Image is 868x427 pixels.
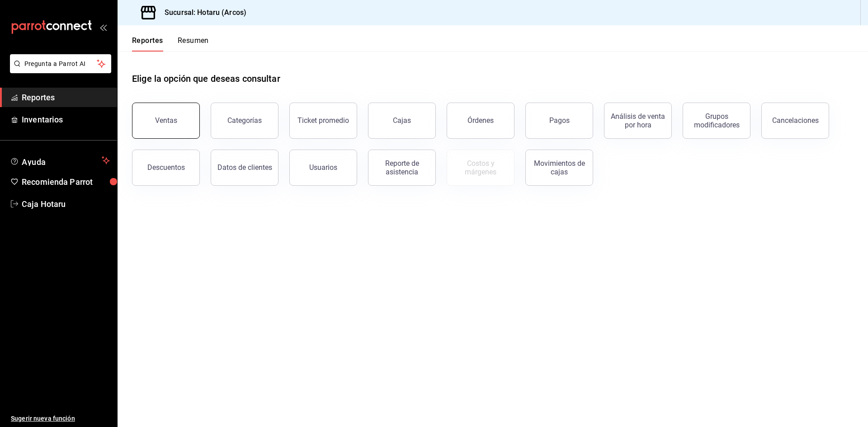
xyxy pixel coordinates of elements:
[309,163,337,172] div: Usuarios
[132,36,209,52] div: navigation tabs
[22,113,110,126] span: Inventarios
[157,7,246,18] h3: Sucursal: Hotaru (Arcos)
[531,159,587,176] div: Movimientos de cajas
[289,103,357,139] button: Ticket promedio
[6,66,111,75] a: Pregunta a Parrot AI
[467,116,494,125] div: Órdenes
[217,163,272,172] div: Datos de clientes
[453,159,509,176] div: Costos y márgenes
[211,103,278,139] button: Categorías
[549,116,570,125] div: Pagos
[447,103,514,139] button: Órdenes
[155,116,177,125] div: Ventas
[147,163,185,172] div: Descuentos
[772,116,819,125] div: Cancelaciones
[604,103,672,139] button: Análisis de venta por hora
[132,72,280,85] h1: Elige la opción que deseas consultar
[393,116,411,125] div: Cajas
[10,54,111,73] button: Pregunta a Parrot AI
[368,150,436,186] button: Reporte de asistencia
[132,36,163,52] button: Reportes
[227,116,262,125] div: Categorías
[525,103,593,139] button: Pagos
[11,414,110,423] span: Sugerir nueva función
[22,91,110,103] span: Reportes
[447,150,514,186] button: Contrata inventarios para ver este reporte
[610,112,666,129] div: Análisis de venta por hora
[289,150,357,186] button: Usuarios
[22,176,110,188] span: Recomienda Parrot
[99,23,107,31] button: open_drawer_menu
[178,36,209,52] button: Resumen
[689,112,745,129] div: Grupos modificadores
[22,155,98,166] span: Ayuda
[24,59,97,69] span: Pregunta a Parrot AI
[525,150,593,186] button: Movimientos de cajas
[374,159,430,176] div: Reporte de asistencia
[211,150,278,186] button: Datos de clientes
[132,103,200,139] button: Ventas
[761,103,829,139] button: Cancelaciones
[683,103,750,139] button: Grupos modificadores
[22,198,110,210] span: Caja Hotaru
[368,103,436,139] button: Cajas
[297,116,349,125] div: Ticket promedio
[132,150,200,186] button: Descuentos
